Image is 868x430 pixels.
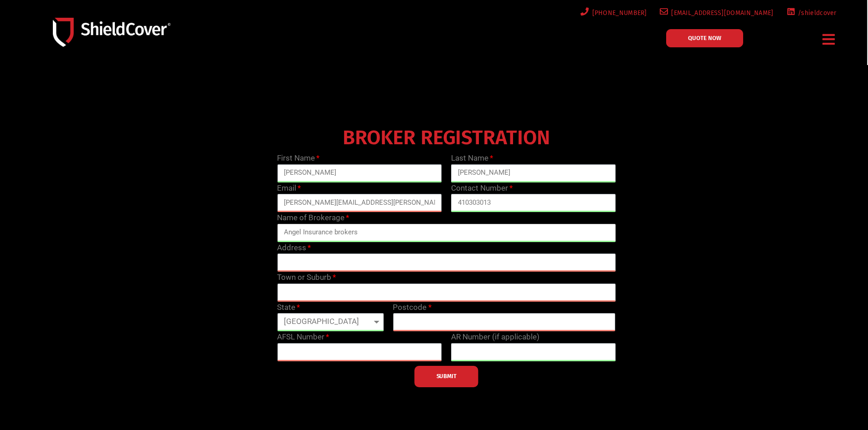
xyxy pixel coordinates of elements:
h4: BROKER REGISTRATION [272,132,620,143]
label: Name of Brokerage [277,212,349,224]
label: AR Number (if applicable) [451,331,539,343]
a: [PHONE_NUMBER] [579,7,647,19]
label: Contact Number [451,182,513,194]
label: Address [277,242,311,254]
label: State [277,302,300,314]
span: SUBMIT [437,375,457,377]
div: Menu Toggle [819,29,839,50]
span: [PHONE_NUMBER] [589,7,647,19]
button: SUBMIT [415,366,478,387]
a: [EMAIL_ADDRESS][DOMAIN_NAME] [658,7,774,19]
label: First Name [277,152,319,164]
label: Town or Suburb [277,272,336,283]
a: QUOTE NOW [666,29,743,47]
label: Email [277,182,301,194]
a: /shieldcover [785,7,837,19]
img: Shield-Cover-Underwriting-Australia-logo-full [53,18,170,46]
span: QUOTE NOW [688,35,721,41]
label: Postcode [393,302,431,314]
label: AFSL Number [277,331,329,343]
label: Last Name [451,152,493,164]
span: /shieldcover [795,7,837,19]
span: [EMAIL_ADDRESS][DOMAIN_NAME] [668,7,773,19]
